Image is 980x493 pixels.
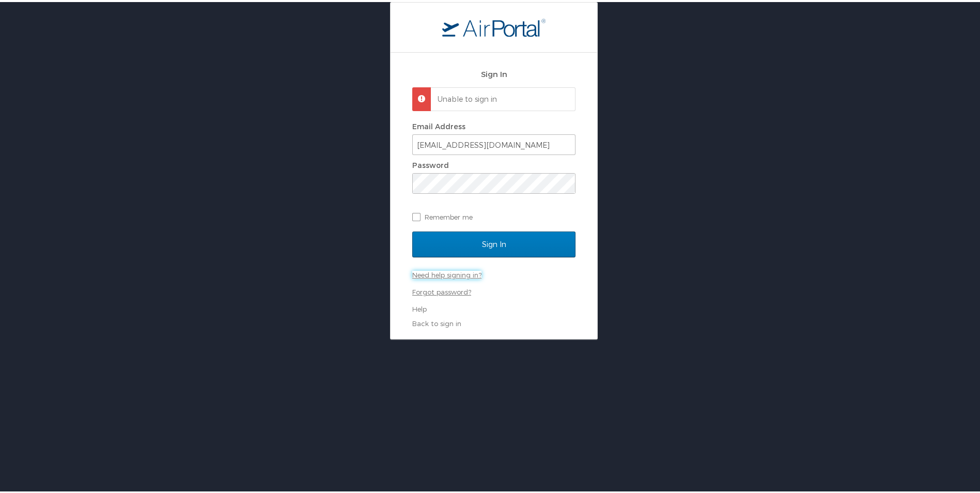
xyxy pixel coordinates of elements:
p: Unable to sign in [438,92,566,102]
a: Need help signing in? [412,269,481,277]
a: Back to sign in [412,317,461,326]
label: Password [412,159,449,167]
input: Sign In [412,229,575,255]
img: logo [442,16,546,35]
label: Remember me [412,207,575,223]
h2: Sign In [412,66,575,78]
label: Email Address [412,120,465,129]
a: Help [412,303,427,311]
a: Forgot password? [412,286,471,294]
